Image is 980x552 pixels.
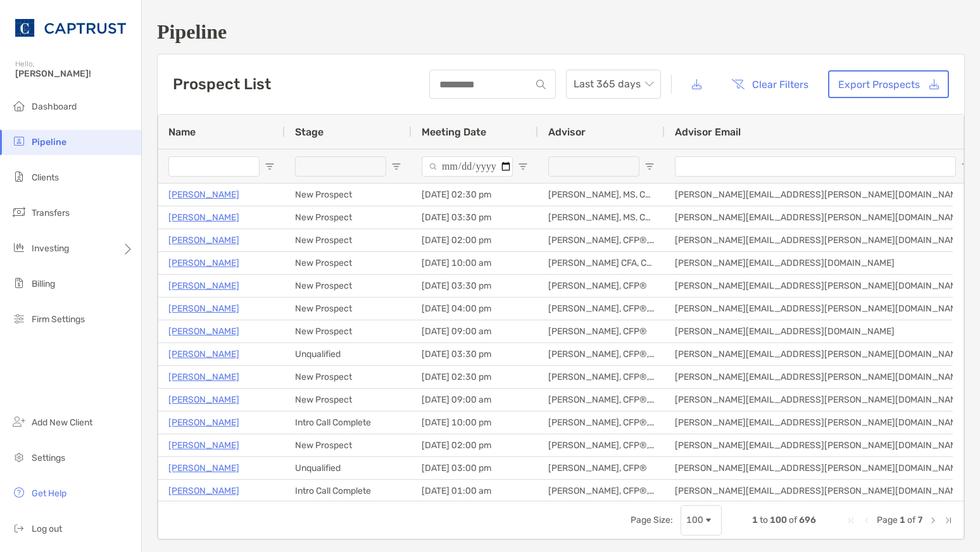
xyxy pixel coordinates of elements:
a: [PERSON_NAME] [168,437,239,453]
span: Meeting Date [422,126,486,138]
div: [DATE] 10:00 pm [411,411,538,434]
div: [DATE] 03:30 pm [411,343,538,365]
div: [PERSON_NAME], CFP® [538,457,665,479]
a: [PERSON_NAME] [168,323,239,339]
span: Transfers [32,208,70,218]
div: [PERSON_NAME], CFP® [538,320,665,342]
img: settings icon [11,449,27,465]
div: New Prospect [285,298,411,320]
div: Unqualified [285,457,411,479]
div: Page Size [681,505,722,536]
div: [DATE] 10:00 am [411,252,538,274]
span: Advisor [548,126,586,138]
img: billing icon [11,275,27,291]
span: Last 365 days [574,70,653,98]
span: 7 [917,515,923,525]
span: of [907,515,915,525]
span: Stage [295,126,324,138]
div: [DATE] 01:00 am [411,480,538,502]
div: [DATE] 02:00 pm [411,434,538,456]
button: Clear Filters [722,70,818,98]
div: Previous Page [862,515,872,525]
span: Page [877,515,898,525]
a: [PERSON_NAME] [168,301,239,317]
span: 100 [770,515,787,525]
div: [PERSON_NAME], CFP®, CLU® [538,480,665,502]
div: [PERSON_NAME], MS, CFP® [538,206,665,229]
button: Open Filter Menu [961,161,971,172]
span: Advisor Email [675,126,741,138]
button: Open Filter Menu [644,161,655,172]
img: pipeline icon [11,134,27,149]
span: Add New Client [32,417,92,428]
a: [PERSON_NAME] [168,460,239,476]
div: New Prospect [285,275,411,297]
button: Open Filter Menu [391,161,401,172]
a: [PERSON_NAME] [168,346,239,362]
img: firm-settings icon [11,311,27,326]
span: of [789,515,797,525]
div: New Prospect [285,366,411,388]
a: [PERSON_NAME] [168,415,239,430]
a: [PERSON_NAME] [168,369,239,385]
a: [PERSON_NAME] [168,278,239,294]
div: [PERSON_NAME], CFP®, CFA [538,343,665,365]
div: New Prospect [285,229,411,251]
div: [PERSON_NAME], CFP®, CPWA® [538,229,665,251]
img: add_new_client icon [11,414,27,429]
a: [PERSON_NAME] [168,210,239,225]
span: 1 [900,515,905,525]
span: 1 [752,515,758,525]
div: [PERSON_NAME], CFP®, CPWA® [538,366,665,388]
div: First Page [846,515,857,525]
div: [DATE] 02:30 pm [411,366,538,388]
div: [PERSON_NAME], MS, CFP® [538,184,665,206]
span: 696 [799,515,816,525]
div: [PERSON_NAME], CFP®, CDFA® [538,411,665,434]
div: Next Page [928,515,938,525]
div: Intro Call Complete [285,411,411,434]
div: Intro Call Complete [285,480,411,502]
span: Clients [32,172,59,183]
span: Pipeline [32,137,66,147]
div: Unqualified [285,343,411,365]
a: [PERSON_NAME] [168,187,239,203]
div: [DATE] 04:00 pm [411,298,538,320]
div: [PERSON_NAME] CFA, CAIA, CFP® [538,252,665,274]
div: New Prospect [285,184,411,206]
div: [DATE] 02:30 pm [411,184,538,206]
div: [PERSON_NAME], CFP® [538,275,665,297]
p: [PERSON_NAME] [168,255,239,271]
div: [DATE] 03:30 pm [411,206,538,229]
span: Firm Settings [32,314,85,325]
button: Open Filter Menu [265,161,275,172]
span: Log out [32,524,62,534]
div: [DATE] 02:00 pm [411,229,538,251]
a: [PERSON_NAME] [168,483,239,499]
a: Export Prospects [828,70,949,98]
h1: Pipeline [157,20,965,44]
div: [PERSON_NAME], CFP®, CDFA® [538,298,665,320]
div: [DATE] 09:00 am [411,320,538,342]
div: [DATE] 03:30 pm [411,275,538,297]
div: [PERSON_NAME], CFP®, CLU® [538,434,665,456]
img: clients icon [11,169,27,184]
span: Investing [32,243,69,254]
div: New Prospect [285,389,411,411]
div: [DATE] 09:00 am [411,389,538,411]
p: [PERSON_NAME] [168,232,239,248]
a: [PERSON_NAME] [168,392,239,408]
span: Billing [32,279,55,289]
img: investing icon [11,240,27,255]
div: New Prospect [285,320,411,342]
